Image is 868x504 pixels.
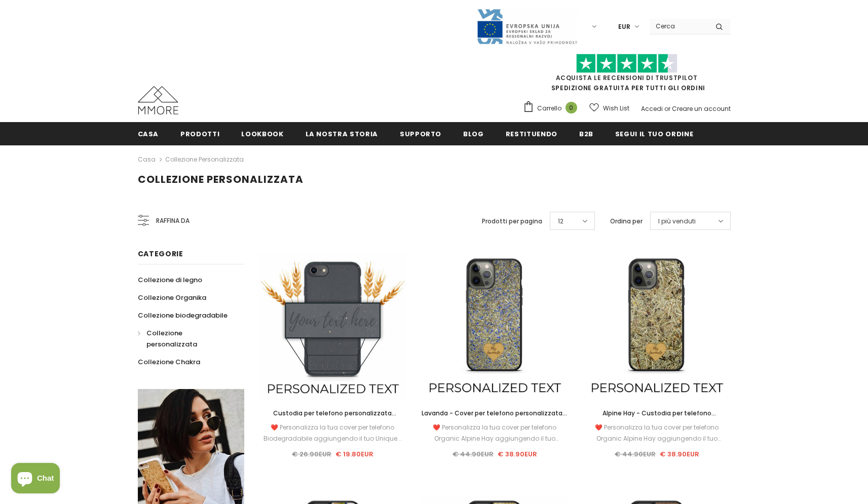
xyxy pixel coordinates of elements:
[482,216,542,226] label: Prodotti per pagina
[576,54,677,73] img: Fidati di Pilot Stars
[452,449,494,459] span: € 44.90EUR
[138,357,200,367] span: Collezione Chakra
[523,101,582,116] a: Carrello 0
[138,353,200,371] a: Collezione Chakra
[537,103,561,113] span: Carrello
[523,58,731,92] span: SPEDIZIONE GRATUITA PER TUTTI GLI ORDINI
[165,155,244,164] a: Collezione personalizzata
[463,122,484,145] a: Blog
[138,249,183,259] span: Categorie
[138,311,228,320] span: Collezione biodegradabile
[498,449,537,459] span: € 38.90EUR
[641,104,663,113] a: Accedi
[565,102,577,113] span: 0
[306,129,378,139] span: La nostra storia
[138,289,206,306] a: Collezione Organika
[138,172,304,186] span: Collezione personalizzata
[138,153,156,166] a: Casa
[579,122,593,145] a: B2B
[292,449,331,459] span: € 26.90EUR
[615,129,693,139] span: Segui il tuo ordine
[335,449,373,459] span: € 19.80EUR
[306,122,378,145] a: La nostra storia
[400,122,441,145] a: supporto
[180,129,219,139] span: Prodotti
[476,22,578,30] a: Javni Razpis
[672,104,731,113] a: Creare un account
[241,122,283,145] a: Lookbook
[138,129,159,139] span: Casa
[138,293,206,302] span: Collezione Organika
[506,122,557,145] a: Restituendo
[610,216,643,226] label: Ordina per
[603,103,629,113] span: Wish List
[664,104,670,113] span: or
[615,449,656,459] span: € 44.90EUR
[138,122,159,145] a: Casa
[146,328,197,349] span: Collezione personalizzata
[8,463,63,496] inbox-online-store-chat: Shopify online store chat
[463,129,484,139] span: Blog
[180,122,219,145] a: Prodotti
[660,449,699,459] span: € 38.90EUR
[476,8,578,45] img: Javni Razpis
[400,129,441,139] span: supporto
[589,99,629,117] a: Wish List
[595,409,719,429] span: Alpine Hay - Custodia per telefono personalizzata - Regalo personalizzato
[138,86,178,114] img: Casi MMORE
[650,19,708,33] input: Search Site
[259,422,406,444] div: ❤️ Personalizza la tua cover per telefono Biodegradabile aggiungendo il tuo Unique...
[583,422,730,444] div: ❤️ Personalizza la tua cover per telefono Organic Alpine Hay aggiungendo il tuo Unique...
[618,22,630,32] span: EUR
[241,129,283,139] span: Lookbook
[138,306,228,324] a: Collezione biodegradabile
[615,122,693,145] a: Segui il tuo ordine
[558,216,563,226] span: 12
[138,324,233,353] a: Collezione personalizzata
[556,73,698,82] a: Acquista le recensioni di TrustPilot
[156,215,190,226] span: Raffina da
[583,408,730,419] a: Alpine Hay - Custodia per telefono personalizzata - Regalo personalizzato
[658,216,696,226] span: I più venduti
[422,409,568,429] span: Lavanda - Cover per telefono personalizzata - Regalo personalizzato
[421,422,568,444] div: ❤️ Personalizza la tua cover per telefono Organic Alpine Hay aggiungendo il tuo Unique...
[259,408,406,419] a: Custodia per telefono personalizzata biodegradabile - nera
[579,129,593,139] span: B2B
[506,129,557,139] span: Restituendo
[138,275,202,285] span: Collezione di legno
[421,408,568,419] a: Lavanda - Cover per telefono personalizzata - Regalo personalizzato
[273,409,396,429] span: Custodia per telefono personalizzata biodegradabile - nera
[138,271,202,289] a: Collezione di legno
